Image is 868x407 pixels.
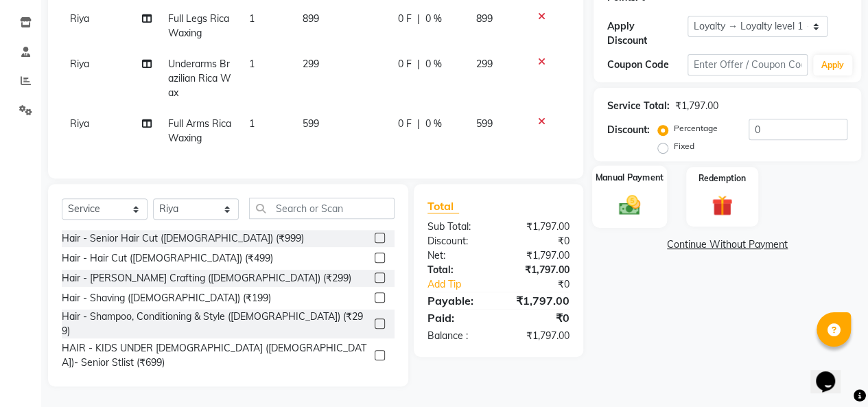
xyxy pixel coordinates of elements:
div: Balance : [417,329,499,343]
div: Net: [417,248,499,263]
span: Total [427,199,459,213]
span: 0 % [425,117,442,131]
span: 1 [249,12,255,25]
label: Percentage [674,122,718,135]
div: ₹1,797.00 [498,292,580,309]
label: Manual Payment [596,171,664,184]
div: ₹1,797.00 [498,220,580,234]
span: Riya [70,58,89,70]
input: Search or Scan [249,198,395,219]
div: Hair - Shaving ([DEMOGRAPHIC_DATA]) (₹199) [62,291,271,305]
div: Hair - [PERSON_NAME] Crafting ([DEMOGRAPHIC_DATA]) (₹299) [62,271,351,286]
span: 1 [249,117,255,130]
span: 599 [303,117,319,130]
div: ₹1,797.00 [498,263,580,277]
span: Full Arms Rica Waxing [168,117,231,144]
span: Riya [70,12,89,25]
label: Fixed [674,140,694,152]
div: Hair - Hair Cut ([DEMOGRAPHIC_DATA]) (₹499) [62,251,273,266]
button: Apply [813,55,852,75]
span: 599 [476,117,493,130]
span: 1 [249,58,255,70]
div: ₹1,797.00 [675,99,718,113]
span: 299 [303,58,319,70]
span: | [417,12,420,26]
div: Service Total: [607,99,670,113]
span: 0 % [425,12,442,26]
span: 899 [476,12,493,25]
div: Apply Discount [607,19,688,48]
div: Coupon Code [607,58,688,72]
div: Hair - Senior Hair Cut ([DEMOGRAPHIC_DATA]) (₹999) [62,231,304,246]
span: 0 F [398,12,412,26]
div: Payable: [417,292,499,309]
div: Total: [417,263,499,277]
span: 0 F [398,57,412,71]
span: Full Legs Rica Waxing [168,12,229,39]
a: Continue Without Payment [596,237,858,252]
span: 899 [303,12,319,25]
img: _cash.svg [612,192,647,217]
span: 0 F [398,117,412,131]
span: | [417,57,420,71]
div: Discount: [417,234,499,248]
div: ₹1,797.00 [498,329,580,343]
span: Riya [70,117,89,130]
a: Add Tip [417,277,512,292]
div: Sub Total: [417,220,499,234]
div: Discount: [607,123,650,137]
iframe: chat widget [810,352,854,393]
div: ₹0 [498,234,580,248]
div: HAIR - KIDS UNDER [DEMOGRAPHIC_DATA] ([DEMOGRAPHIC_DATA])- Senior Stlist (₹699) [62,341,369,370]
div: ₹0 [512,277,580,292]
span: | [417,117,420,131]
span: Underarms Brazilian Rica Wax [168,58,231,99]
div: ₹0 [498,310,580,326]
div: Paid: [417,310,499,326]
div: Hair - Shampoo, Conditioning & Style ([DEMOGRAPHIC_DATA]) (₹299) [62,310,369,338]
img: _gift.svg [705,193,739,218]
span: 299 [476,58,493,70]
div: ₹1,797.00 [498,248,580,263]
input: Enter Offer / Coupon Code [688,54,808,75]
span: 0 % [425,57,442,71]
label: Redemption [699,172,746,185]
